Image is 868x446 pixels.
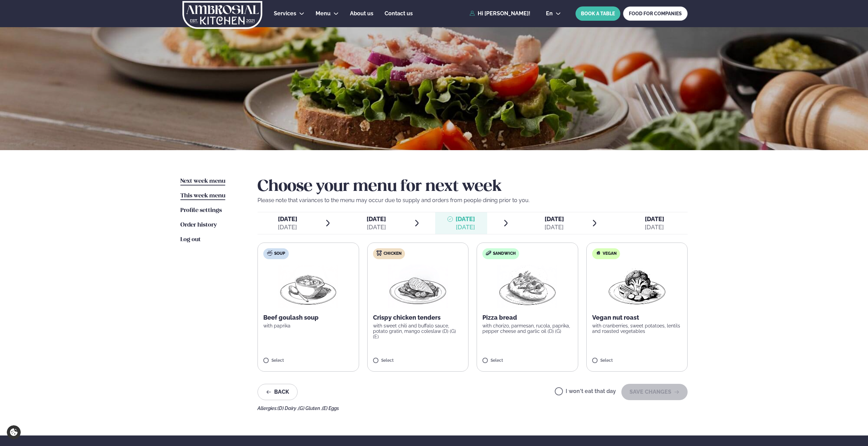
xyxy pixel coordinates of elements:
[180,222,217,228] span: Order history
[316,10,331,18] a: Menu
[623,6,688,21] a: FOOD FOR COMPANIES
[278,223,297,231] div: [DATE]
[258,384,298,400] button: Back
[545,215,564,222] span: [DATE]
[350,10,373,18] a: About us
[263,323,353,328] p: with paprika
[541,11,566,16] button: en
[596,250,601,256] img: Vegan.svg
[278,265,338,308] img: Soup.png
[592,323,682,334] p: with cranberries, sweet potatoes, lentils and roasted vegetables
[373,323,463,339] p: with sweet chili and buffalo sauce, potato gratin, mango coleslaw (D) (G) (E)
[456,223,475,231] div: [DATE]
[7,425,21,439] a: Cookie settings
[180,208,222,213] span: Profile settings
[493,251,516,256] span: Sandwich
[263,314,353,322] p: Beef goulash soup
[470,11,530,17] a: Hi [PERSON_NAME]!
[621,384,688,400] button: SAVE CHANGES
[258,177,688,196] h2: Choose your menu for next week
[316,10,331,17] span: Menu
[546,11,553,16] span: en
[607,265,667,308] img: Vegan.png
[456,215,475,222] span: [DATE]
[486,251,491,255] img: sandwich-new-16px.svg
[180,237,201,243] span: Log out
[180,177,225,185] a: Next week menu
[322,406,339,411] span: (E) Eggs
[482,323,572,334] p: with chorizo, parmesan, rucola, paprika, pepper cheese and garlic oil (D) (G)
[350,10,373,17] span: About us
[388,265,448,308] img: Chicken-breast.png
[278,406,298,411] span: (D) Dairy ,
[258,196,688,204] p: Please note that variances to the menu may occur due to supply and orders from people dining prio...
[298,406,322,411] span: (G) Gluten ,
[180,193,225,199] span: This week menu
[180,192,225,200] a: This week menu
[592,314,682,322] p: Vegan nut roast
[482,314,572,322] p: Pizza bread
[274,10,296,17] span: Services
[182,1,263,29] img: logo
[180,221,217,229] a: Order history
[373,314,463,322] p: Crispy chicken tenders
[645,215,664,222] span: [DATE]
[545,223,564,231] div: [DATE]
[274,10,296,18] a: Services
[367,223,386,231] div: [DATE]
[376,250,382,256] img: chicken.svg
[645,223,664,231] div: [DATE]
[384,251,402,256] span: Chicken
[385,10,413,18] a: Contact us
[180,236,201,244] a: Log out
[258,406,688,411] div: Allergies:
[603,251,617,256] span: Vegan
[385,10,413,17] span: Contact us
[267,250,272,256] img: soup.svg
[180,178,225,184] span: Next week menu
[180,207,222,215] a: Profile settings
[278,215,297,222] span: [DATE]
[274,251,285,256] span: Soup
[497,265,557,308] img: Pizza-Bread.png
[575,6,620,21] button: BOOK A TABLE
[367,215,386,222] span: [DATE]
